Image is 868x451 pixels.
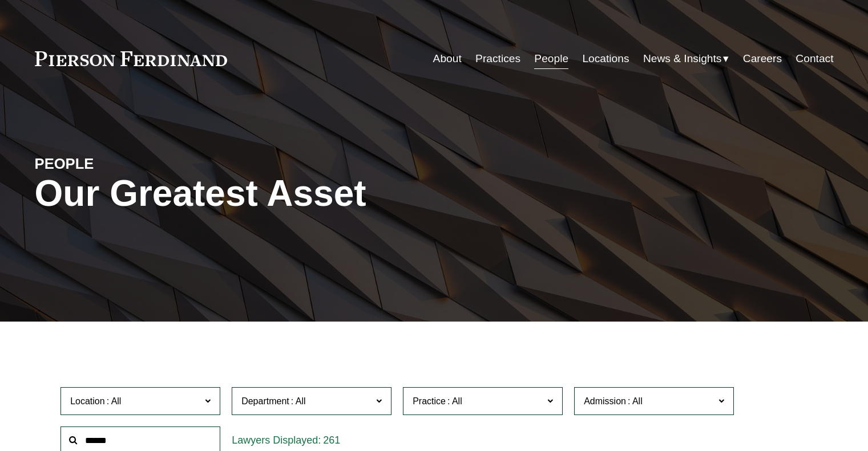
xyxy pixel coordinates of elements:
[534,48,568,70] a: People
[70,396,105,406] span: Location
[475,48,520,70] a: Practices
[582,48,629,70] a: Locations
[643,48,729,70] a: folder dropdown
[743,48,782,70] a: Careers
[35,173,567,214] h1: Our Greatest Asset
[323,434,340,446] span: 261
[433,48,462,70] a: About
[796,48,833,70] a: Contact
[643,49,722,69] span: News & Insights
[35,155,235,173] h4: PEOPLE
[413,396,446,406] span: Practice
[241,396,289,406] span: Department
[584,396,626,406] span: Admission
